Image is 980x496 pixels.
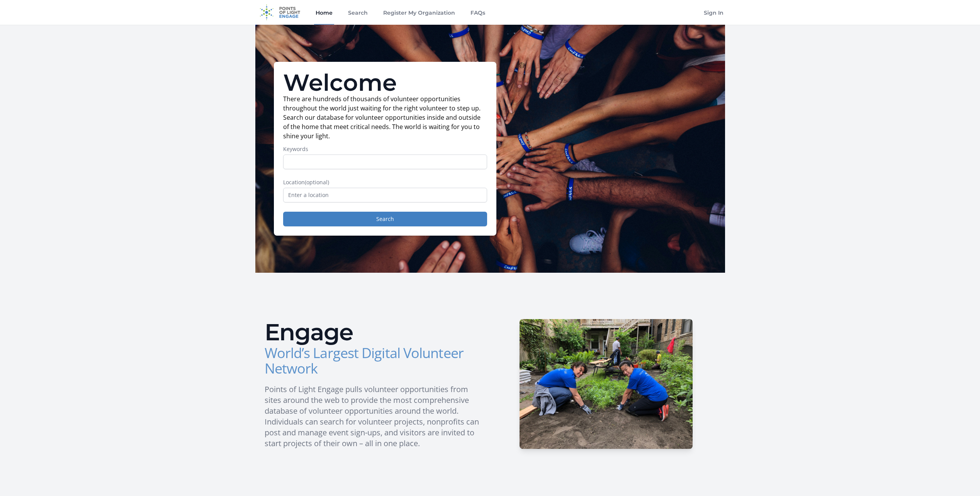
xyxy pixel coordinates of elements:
h2: Engage [265,321,484,344]
h1: Welcome [283,71,487,94]
input: Enter a location [283,188,487,202]
label: Keywords [283,145,487,153]
p: Points of Light Engage pulls volunteer opportunities from sites around the web to provide the mos... [265,384,484,449]
button: Search [283,212,487,226]
p: There are hundreds of thousands of volunteer opportunities throughout the world just waiting for ... [283,94,487,141]
h3: World’s Largest Digital Volunteer Network [265,345,484,376]
span: (optional) [305,178,329,186]
img: HCSC-H_1.JPG [520,319,693,449]
label: Location [283,178,487,186]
